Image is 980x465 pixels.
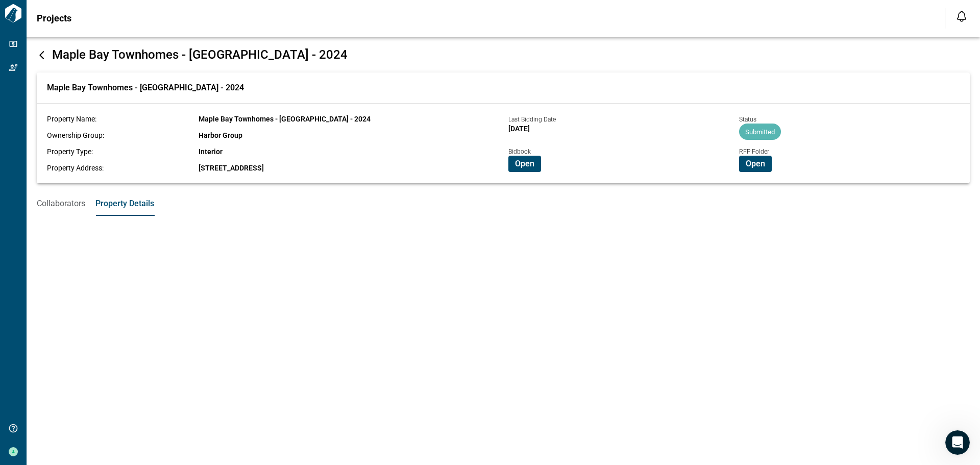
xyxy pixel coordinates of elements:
span: Submitted [739,128,781,136]
a: Open [508,158,541,168]
span: Maple Bay Townhomes - [GEOGRAPHIC_DATA] - 2024 [52,47,348,62]
span: Open [746,159,765,169]
span: Last Bidding Date [508,116,556,123]
iframe: Intercom live chat [945,430,970,455]
span: Property Details [95,199,154,209]
span: Projects [37,13,71,23]
span: Property Type: [47,148,93,156]
span: Bidbook [508,148,531,155]
span: Status [739,116,756,123]
span: Maple Bay Townhomes - [GEOGRAPHIC_DATA] - 2024 [199,115,371,123]
span: Harbor Group [199,131,242,139]
span: Property Address: [47,164,104,172]
button: Open [739,156,772,172]
span: [STREET_ADDRESS] [199,164,264,172]
button: Open [508,156,541,172]
span: Property Name: [47,115,96,123]
span: Maple Bay Townhomes - [GEOGRAPHIC_DATA] - 2024 [47,83,244,93]
span: Collaborators [37,199,85,209]
span: [DATE] [508,125,530,133]
span: RFP Folder [739,148,769,155]
div: base tabs [27,191,980,216]
button: Open notification feed [953,8,970,25]
a: Open [739,158,772,168]
span: Open [515,159,534,169]
span: Ownership Group: [47,131,104,139]
span: Interior [199,148,223,156]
